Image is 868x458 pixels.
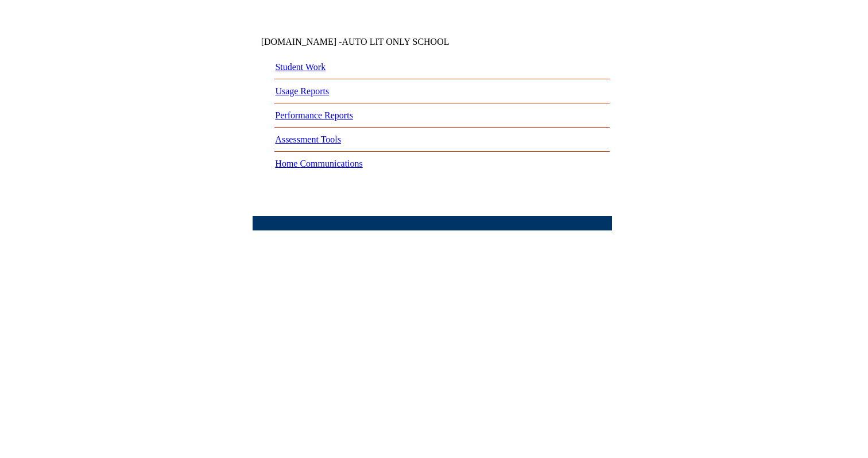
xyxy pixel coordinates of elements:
nobr: AUTO LIT ONLY SCHOOL [342,37,449,47]
img: plus.gif [255,60,268,71]
img: plus.gif [255,157,268,167]
a: Assessment Tools [275,134,341,144]
td: [DOMAIN_NAME] - [261,37,472,47]
img: plus.gif [255,133,268,143]
a: Home Communications [275,159,362,168]
a: Student Work [275,62,325,72]
a: Performance Reports [275,110,353,120]
a: Usage Reports [275,86,329,96]
img: plus.gif [255,109,268,119]
img: plus.gif [255,84,268,95]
